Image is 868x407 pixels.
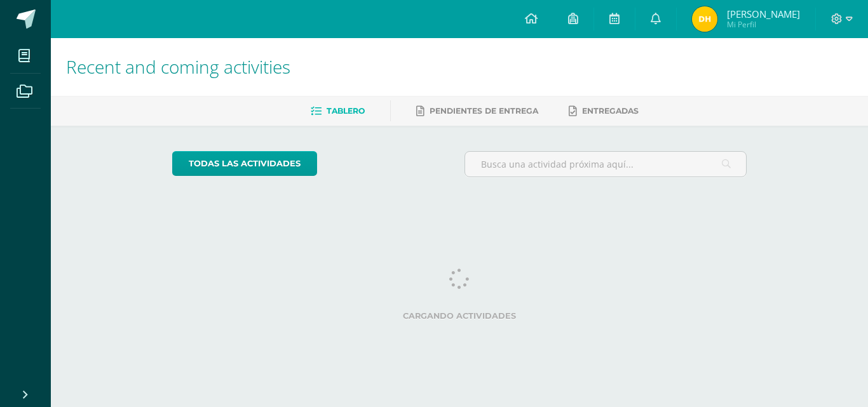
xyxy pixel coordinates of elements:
[569,101,639,121] a: Entregadas
[692,6,717,32] img: d9ccee0ca2db0f1535b9b3a302565e18.png
[727,8,800,20] span: [PERSON_NAME]
[172,151,317,176] a: todas las Actividades
[66,55,290,79] span: Recent and coming activities
[430,106,538,116] span: Pendientes de entrega
[311,101,365,121] a: Tablero
[465,152,747,177] input: Busca una actividad próxima aquí...
[327,106,365,116] span: Tablero
[727,19,800,30] span: Mi Perfil
[416,101,538,121] a: Pendientes de entrega
[172,311,747,321] label: Cargando actividades
[582,106,639,116] span: Entregadas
